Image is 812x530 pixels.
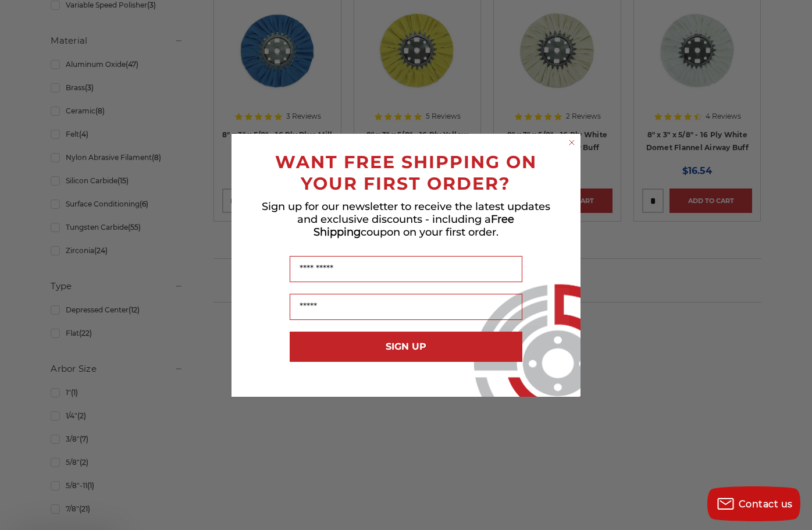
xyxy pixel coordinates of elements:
span: Free Shipping [314,213,515,239]
button: Contact us [707,486,800,521]
button: Close dialog [566,137,578,148]
input: Email [290,294,522,320]
span: WANT FREE SHIPPING ON YOUR FIRST ORDER? [275,151,537,194]
button: SIGN UP [290,332,522,362]
span: Sign up for our newsletter to receive the latest updates and exclusive discounts - including a co... [262,200,550,239]
span: Contact us [739,499,793,510]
